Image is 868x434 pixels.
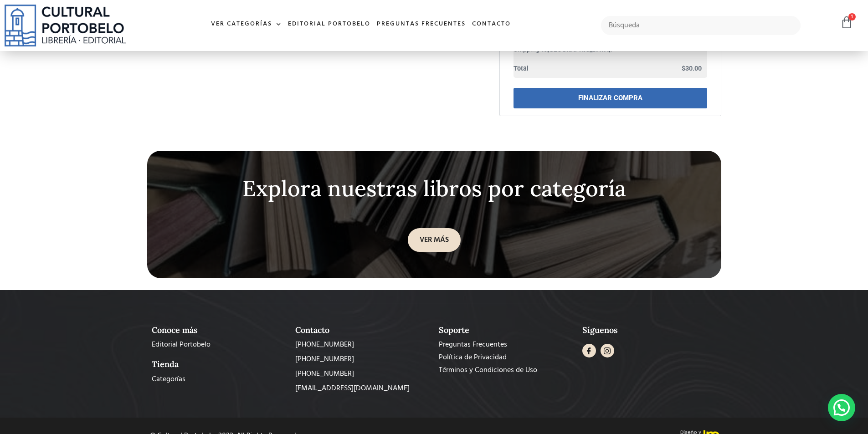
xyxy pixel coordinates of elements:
div: Explora nuestras libros por categoría [238,177,630,201]
a: Editorial Portobelo [152,339,286,350]
h2: Soporte [439,325,573,335]
h2: Tienda [152,359,286,369]
a: Editorial Portobelo [285,15,374,34]
a: Preguntas Frecuentes [439,339,573,350]
a: Preguntas frecuentes [374,15,469,34]
h2: Contacto [295,325,430,335]
a: VER MÁS [408,228,461,252]
bdi: 30.00 [682,65,702,72]
a: [PHONE_NUMBER] [295,368,430,379]
span: Preguntas Frecuentes [439,339,507,350]
div: Contactar por WhatsApp [828,394,855,421]
a: Contacto [469,15,514,34]
span: Política de Privacidad [439,352,507,363]
span: $ [682,65,685,72]
a: Política de Privacidad [439,352,573,363]
a: [PHONE_NUMBER] [295,339,430,350]
span: [EMAIL_ADDRESS][DOMAIN_NAME] [295,383,410,394]
span: Términos y Condiciones de Uso [439,365,537,376]
h2: Síguenos [582,325,717,335]
a: Términos y Condiciones de Uso [439,365,573,376]
span: Categorías [152,374,185,385]
input: Búsqueda [601,16,801,35]
a: FINALIZAR COMPRA [514,88,707,108]
span: [PHONE_NUMBER] [295,354,354,365]
a: Categorías [152,374,286,385]
span: Editorial Portobelo [152,339,211,350]
strong: [GEOGRAPHIC_DATA] [547,46,611,53]
h2: Conoce más [152,325,286,335]
span: 1 [848,13,856,20]
a: [PHONE_NUMBER] [295,354,430,365]
span: [PHONE_NUMBER] [295,368,354,379]
a: 1 [840,16,853,29]
a: [EMAIL_ADDRESS][DOMAIN_NAME] [295,383,430,394]
a: Ver Categorías [208,15,285,34]
span: [PHONE_NUMBER] [295,339,354,350]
